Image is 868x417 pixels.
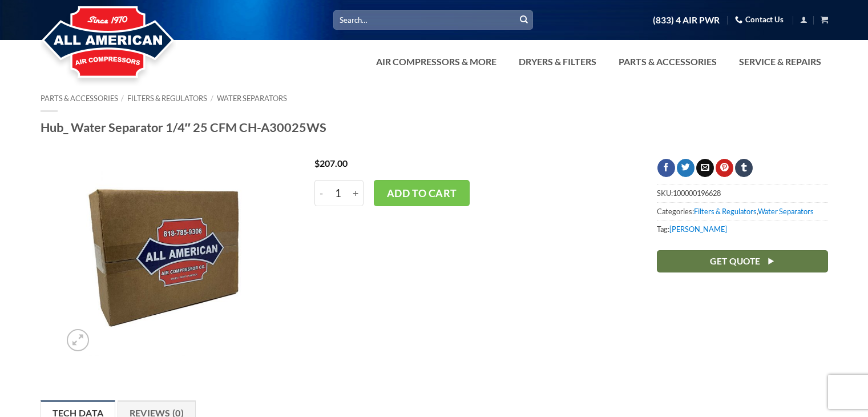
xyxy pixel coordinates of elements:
input: Increase quantity of Hub_ Water Separator 1/4" 25 CFM CH-A30025WS [349,180,364,206]
a: Air Compressors & More [369,50,503,73]
a: Water Separators [217,94,287,103]
a: Dryers & Filters [512,50,603,73]
a: Share on Tumblr [735,159,753,177]
a: Service & Repairs [732,50,828,73]
a: (833) 4 AIR PWR [653,10,720,30]
a: View cart [821,13,828,27]
span: / [121,94,124,103]
input: Reduce quantity of Hub_ Water Separator 1/4" 25 CFM CH-A30025WS [314,180,328,206]
a: Pin on Pinterest [716,159,733,177]
a: Login [800,13,808,27]
span: Categories: , [657,202,828,220]
button: Add to cart [374,180,470,206]
a: [PERSON_NAME] [669,224,727,234]
a: Get Quote [657,250,828,272]
bdi: 207.00 [314,158,348,169]
a: Parts & Accessories [612,50,724,73]
a: Contact Us [735,11,784,29]
a: Water Separators [758,207,814,216]
a: Filters & Regulators [694,207,757,216]
a: Share on Twitter [677,159,695,177]
span: Get Quote [710,254,760,268]
span: 100000196628 [673,189,721,198]
span: Tag: [657,220,828,238]
a: Share on Facebook [657,159,675,177]
input: Product quantity [328,180,349,206]
span: / [211,94,213,103]
h1: Hub_ Water Separator 1/4″ 25 CFM CH-A30025WS [41,119,828,135]
a: Filters & Regulators [127,94,207,103]
button: Submit [515,11,532,29]
img: Awaiting product image [61,159,259,357]
nav: Breadcrumb [41,94,828,103]
span: $ [314,158,320,169]
a: Email to a Friend [696,159,714,177]
a: Zoom [67,329,89,351]
a: Parts & Accessories [41,94,118,103]
input: Search… [333,10,533,29]
span: SKU: [657,184,828,202]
